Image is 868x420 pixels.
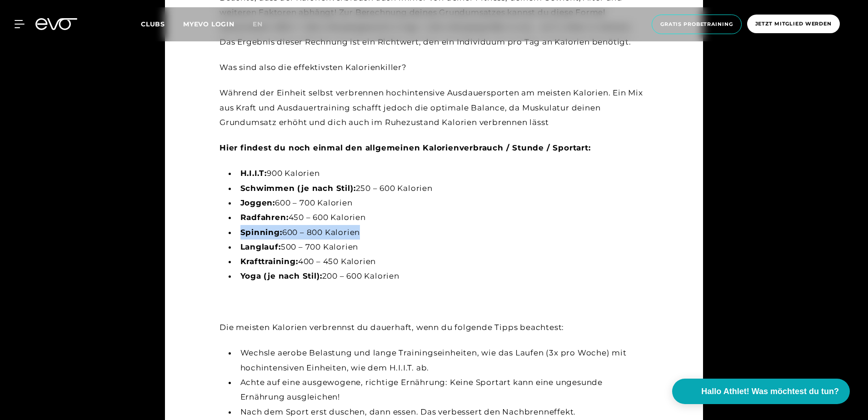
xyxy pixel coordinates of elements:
[219,85,649,130] div: Während der Einheit selbst verbrennen hochintensive Ausdauersporten am meisten Kalorien. Ein Mix ...
[141,20,165,28] span: Clubs
[240,169,267,178] strong: H.I.I.T:
[240,242,281,251] strong: Langlauf:
[219,143,591,152] strong: Hier findest du noch einmal den allgemeinen Kalorienverbrauch / Stunde / Sportart:
[240,198,275,207] strong: Joggen:
[236,375,649,405] li: Achte auf eine ausgewogene, richtige Ernährung: Keine Sportart kann eine ungesunde Ernährung ausg...
[660,20,733,28] span: Gratis Probetraining
[240,184,356,193] strong: Schwimmen (je nach Stil):
[240,257,298,266] strong: Krafttraining:
[141,20,183,28] a: Clubs
[236,225,649,240] li: 600 – 800 Kalorien
[236,405,649,419] li: Nach dem Sport erst duschen, dann essen. Das verbessert den Nachbrenneffekt.
[236,210,649,225] li: 450 – 600 Kalorien
[236,345,649,375] li: Wechsle aerobe Belastung und lange Trainingseinheiten, wie das Laufen (3x pro Woche) mit hochinte...
[755,20,832,28] span: Jetzt Mitglied werden
[240,271,322,280] strong: Yoga (je nach Stil):
[236,195,649,210] li: 600 – 700 Kalorien
[701,385,839,398] span: Hallo Athlet! Was möchtest du tun?
[649,15,744,34] a: Gratis Probetraining
[744,15,843,34] a: Jetzt Mitglied werden
[253,20,263,28] span: en
[240,228,282,237] strong: Spinning:
[236,181,649,195] li: 250 – 600 Kalorien
[253,19,274,30] a: en
[236,254,649,269] li: 400 – 450 Kalorien
[672,379,850,404] button: Hallo Athlet! Was möchtest du tun?
[236,240,649,254] li: 500 – 700 Kalorien
[219,320,649,335] div: Die meisten Kalorien verbrennst du dauerhaft, wenn du folgende Tipps beachtest:
[183,20,234,28] a: MYEVO LOGIN
[236,166,649,180] li: 900 Kalorien
[240,213,289,222] strong: Radfahren:
[236,269,649,283] li: 200 – 600 Kalorien
[219,60,649,75] div: Was sind also die effektivsten Kalorienkiller?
